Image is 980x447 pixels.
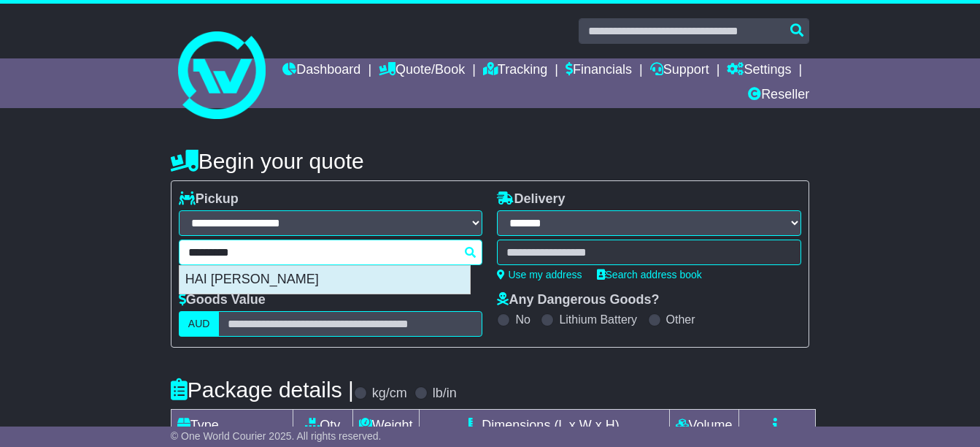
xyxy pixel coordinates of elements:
[171,378,354,402] h4: Package details |
[352,410,419,442] td: Weight
[419,410,669,442] td: Dimensions (L x W x H)
[171,410,293,442] td: Type
[559,313,637,326] label: Lithium Battery
[179,292,266,308] label: Goods Value
[379,58,465,83] a: Quote/Book
[433,386,457,402] label: lb/in
[497,292,659,308] label: Any Dangerous Goods?
[515,313,530,326] label: No
[171,149,809,173] h4: Begin your quote
[597,269,702,280] a: Search address book
[666,313,695,326] label: Other
[748,83,809,108] a: Reseller
[483,58,547,83] a: Tracking
[179,191,239,207] label: Pickup
[171,430,382,442] span: © One World Courier 2025. All rights reserved.
[669,410,738,442] td: Volume
[179,311,220,337] label: AUD
[497,269,582,280] a: Use my address
[650,58,709,83] a: Support
[727,58,791,83] a: Settings
[293,410,352,442] td: Qty
[566,58,632,83] a: Financials
[179,240,483,265] typeahead: Please provide city
[180,266,470,294] div: HAI [PERSON_NAME]
[497,191,565,207] label: Delivery
[372,386,407,402] label: kg/cm
[282,58,360,83] a: Dashboard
